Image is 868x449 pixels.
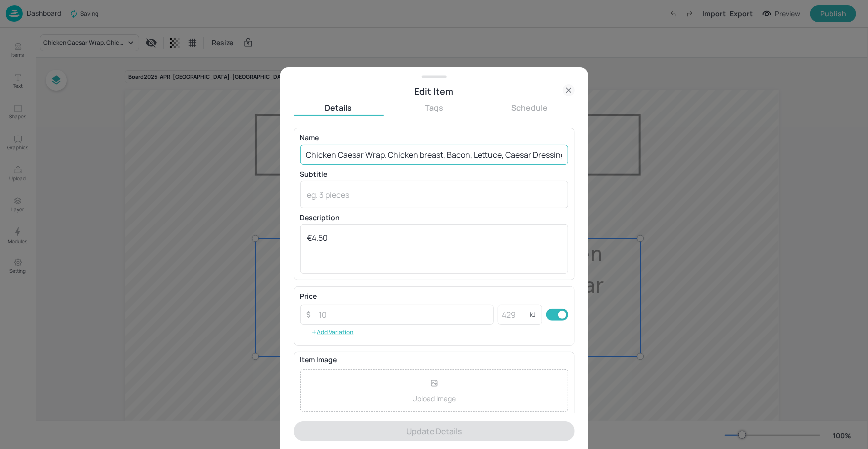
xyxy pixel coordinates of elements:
button: Add Variation [300,325,365,339]
div: Edit Item [294,84,575,98]
textarea: €4.50 [307,232,561,265]
p: Upload Image [412,393,456,404]
p: kJ [530,311,536,318]
p: Price [300,293,317,300]
input: eg. Chicken Teriyaki Sushi Roll [300,145,568,165]
button: Schedule [485,102,575,113]
p: Description [300,214,568,221]
input: 429 [498,305,530,325]
button: Tags [389,102,479,113]
button: Details [294,102,384,113]
p: Item Image [300,356,568,363]
p: Subtitle [300,171,568,178]
input: 10 [313,305,494,325]
p: Name [300,134,568,141]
